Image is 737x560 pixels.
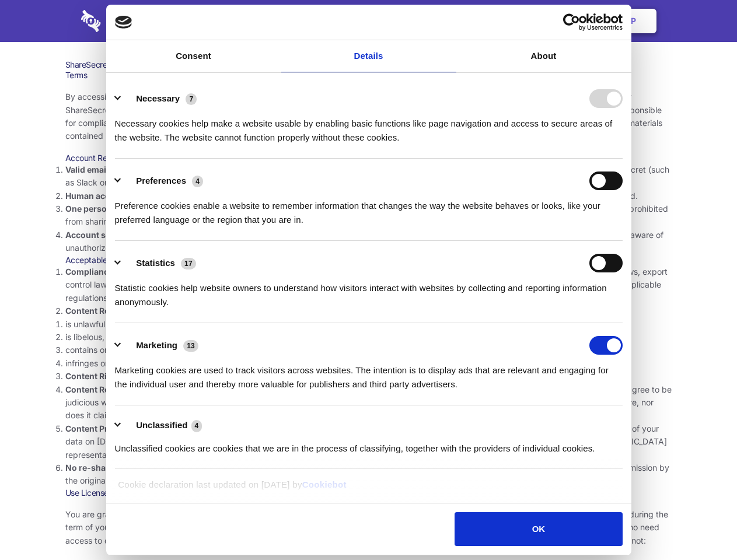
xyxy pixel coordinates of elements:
[65,202,672,229] li: You are not allowed to share account credentials. Each account is dedicated to the individual who...
[65,461,672,488] li: If you were the recipient of a Sharesecret link, you agree not to re-share it with anyone else, u...
[65,370,672,383] li: You agree that you will use Sharesecret only to secure and share content that you have the right ...
[65,90,672,143] p: By accessing the Sharesecret web application at and any other related services, apps and software...
[115,433,623,456] div: Unclassified cookies are cookies that we are in the process of classifying, together with the pro...
[65,190,672,202] li: Only human beings may create accounts. “Bot” accounts — those created by software, in an automate...
[65,331,672,344] li: is libelous, defamatory, or fraudulent
[65,153,672,163] h3: Account Requirements
[521,13,623,31] a: Usercentrics Cookiebot - opens in a new window
[115,190,623,227] div: Preference cookies enable a website to remember information that changes the way the website beha...
[65,423,131,433] strong: Content Privacy.
[136,258,175,268] label: Statistics
[192,176,203,187] span: 4
[65,204,165,213] strong: One person per account.
[65,304,672,370] li: You agree NOT to use Sharesecret to upload or share content that:
[65,267,242,276] strong: Compliance with local laws and regulations.
[136,340,177,350] label: Marketing
[183,340,198,352] span: 13
[115,89,204,108] button: Necessary (7)
[679,502,723,546] iframe: Drift Widget Chat Controller
[343,3,393,39] a: Pricing
[109,478,628,501] div: Cookie declaration last updated on [DATE] by
[65,463,125,473] strong: No re-sharing.
[81,10,181,32] img: logo-wordmark-white-trans-d4663122ce5f474addd5e946df7df03e33cb6a1c49d2221995e7729f52c070b2.svg
[65,383,672,422] li: You are solely responsible for the content you share on Sharesecret, and with the people you shar...
[65,60,672,70] h1: ShareSecret Terms of Service
[106,40,281,72] a: Consent
[115,16,132,29] img: logo
[455,512,622,546] button: OK
[181,258,196,269] span: 17
[65,306,151,316] strong: Content Restrictions.
[65,265,672,304] li: Your use of the Sharesecret must not violate any applicable laws, including copyright or trademar...
[65,357,672,370] li: infringes on any proprietary right of any party, including patent, trademark, trade secret, copyr...
[115,336,206,355] button: Marketing (13)
[186,93,197,105] span: 7
[281,40,456,72] a: Details
[65,230,136,240] strong: Account security.
[302,480,347,489] a: Cookiebot
[65,229,672,255] li: You are responsible for your own account security, including the security of your Sharesecret acc...
[65,255,672,265] h3: Acceptable Use
[65,371,128,381] strong: Content Rights.
[136,93,180,103] label: Necessary
[115,418,209,433] button: Unclassified (4)
[115,254,204,272] button: Statistics (17)
[65,344,672,356] li: contains or installs any active malware or exploits, or uses our platform for exploit delivery (s...
[115,355,623,391] div: Marketing cookies are used to track visitors across websites. The intention is to display ads tha...
[136,176,186,185] label: Preferences
[529,3,580,39] a: Login
[115,171,211,190] button: Preferences (4)
[191,420,202,432] span: 4
[65,508,672,547] p: You are granted permission to use the [DEMOGRAPHIC_DATA] services, subject to these terms of serv...
[456,40,631,72] a: About
[115,108,623,145] div: Necessary cookies help make a website usable by enabling basic functions like page navigation and...
[65,318,672,331] li: is unlawful or promotes unlawful activities
[115,272,623,309] div: Statistic cookies help website owners to understand how visitors interact with websites by collec...
[65,422,672,461] li: You understand that [DEMOGRAPHIC_DATA] or it’s representatives have no ability to retrieve the pl...
[473,3,527,39] a: Contact
[65,191,136,201] strong: Human accounts.
[65,164,111,174] strong: Valid email.
[65,70,672,80] h3: Terms
[65,163,672,190] li: You must provide a valid email address, either directly, or through approved third-party integrat...
[65,488,672,498] h3: Use License
[65,384,159,394] strong: Content Responsibility.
